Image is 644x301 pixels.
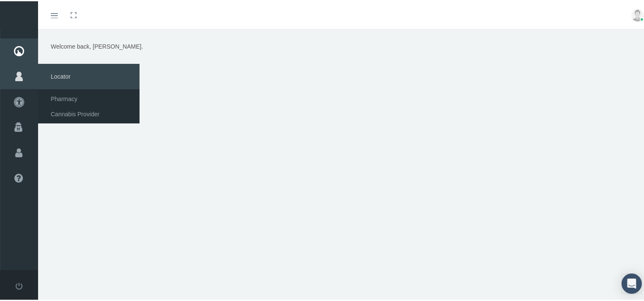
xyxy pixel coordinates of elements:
span: Pharmacy [51,90,77,105]
span: Welcome back, [PERSON_NAME]. [51,42,143,49]
span: Cannabis Provider [51,106,99,120]
a: Pharmacy [38,90,140,105]
span: Locator [38,63,140,88]
img: user-placeholder.jpg [631,8,644,20]
a: Cannabis Provider [38,105,140,120]
div: Open Intercom Messenger [622,272,642,293]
